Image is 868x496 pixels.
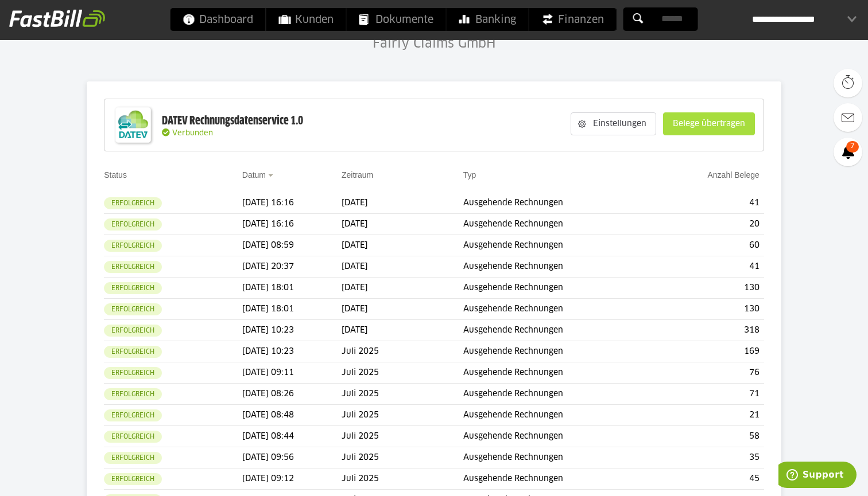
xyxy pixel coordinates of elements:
span: Finanzen [542,8,604,31]
td: [DATE] [342,256,463,278]
td: [DATE] [342,299,463,320]
sl-badge: Erfolgreich [104,388,162,400]
td: [DATE] 08:26 [242,384,342,405]
td: 318 [656,320,764,341]
td: [DATE] 10:23 [242,320,342,341]
a: Finanzen [529,8,617,31]
td: [DATE] 09:11 [242,362,342,384]
td: Juli 2025 [342,426,463,447]
sl-badge: Erfolgreich [104,452,162,464]
td: Ausgehende Rechnungen [463,384,656,405]
span: Banking [459,8,516,31]
td: Ausgehende Rechnungen [463,447,656,468]
sl-badge: Erfolgreich [104,240,162,252]
td: [DATE] 09:12 [242,468,342,490]
td: Juli 2025 [342,468,463,490]
td: [DATE] 16:16 [242,193,342,214]
img: DATEV-Datenservice Logo [110,102,156,148]
td: 41 [656,193,764,214]
td: 130 [656,278,764,299]
span: Verbunden [172,130,213,137]
sl-button: Belege übertragen [663,112,755,135]
td: 76 [656,362,764,384]
td: [DATE] [342,278,463,299]
td: [DATE] 18:01 [242,278,342,299]
td: [DATE] 20:37 [242,256,342,278]
td: Juli 2025 [342,341,463,362]
td: 130 [656,299,764,320]
a: Status [104,170,127,179]
td: Ausgehende Rechnungen [463,362,656,384]
sl-badge: Erfolgreich [104,431,162,443]
img: sort_desc.gif [268,174,276,177]
a: Datum [242,170,266,179]
td: [DATE] 18:01 [242,299,342,320]
a: Dokumente [347,8,446,31]
span: 7 [846,141,859,153]
td: Ausgehende Rechnungen [463,193,656,214]
td: [DATE] [342,320,463,341]
a: 7 [834,138,862,166]
td: 41 [656,256,764,278]
td: Juli 2025 [342,362,463,384]
td: Ausgehende Rechnungen [463,256,656,278]
a: Dashboard [170,8,266,31]
td: Juli 2025 [342,405,463,426]
td: Ausgehende Rechnungen [463,468,656,490]
a: Kunden [266,8,346,31]
sl-badge: Erfolgreich [104,367,162,379]
td: [DATE] [342,214,463,235]
td: 58 [656,426,764,447]
a: Anzahl Belege [707,170,759,179]
sl-badge: Erfolgreich [104,409,162,421]
sl-badge: Erfolgreich [104,261,162,273]
span: Kunden [279,8,334,31]
td: [DATE] 08:59 [242,235,342,256]
td: Ausgehende Rechnungen [463,426,656,447]
td: Ausgehende Rechnungen [463,299,656,320]
sl-badge: Erfolgreich [104,473,162,485]
td: 21 [656,405,764,426]
td: 35 [656,447,764,468]
sl-badge: Erfolgreich [104,346,162,358]
sl-badge: Erfolgreich [104,303,162,315]
td: 169 [656,341,764,362]
td: [DATE] 09:56 [242,447,342,468]
td: 60 [656,235,764,256]
td: Ausgehende Rechnungen [463,341,656,362]
span: Dokumente [359,8,433,31]
div: DATEV Rechnungsdatenservice 1.0 [162,114,303,128]
td: [DATE] [342,193,463,214]
a: Banking [447,8,529,31]
sl-badge: Erfolgreich [104,325,162,337]
td: Ausgehende Rechnungen [463,214,656,235]
img: fastbill_logo_white.png [9,9,105,28]
td: [DATE] 16:16 [242,214,342,235]
td: Ausgehende Rechnungen [463,405,656,426]
sl-button: Einstellungen [571,112,656,135]
sl-badge: Erfolgreich [104,282,162,294]
iframe: Öffnet ein Widget, in dem Sie weitere Informationen finden [778,462,857,490]
td: 45 [656,468,764,490]
td: Juli 2025 [342,384,463,405]
a: Typ [463,170,476,179]
td: Ausgehende Rechnungen [463,320,656,341]
td: 71 [656,384,764,405]
td: 20 [656,214,764,235]
td: Ausgehende Rechnungen [463,278,656,299]
td: [DATE] 10:23 [242,341,342,362]
td: Juli 2025 [342,447,463,468]
sl-badge: Erfolgreich [104,218,162,231]
td: [DATE] 08:44 [242,426,342,447]
td: [DATE] [342,235,463,256]
sl-badge: Erfolgreich [104,197,162,209]
span: Dashboard [183,8,253,31]
td: [DATE] 08:48 [242,405,342,426]
a: Zeitraum [342,170,373,179]
td: Ausgehende Rechnungen [463,235,656,256]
